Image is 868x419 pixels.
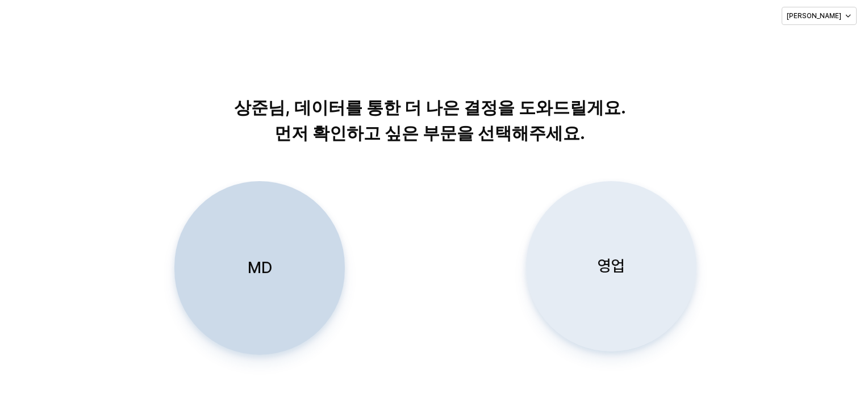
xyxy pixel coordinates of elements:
p: MD [247,257,272,278]
button: 영업 [526,181,696,351]
button: [PERSON_NAME] [782,7,857,25]
button: MD [174,181,344,355]
p: 영업 [598,255,625,276]
p: 상준님, 데이터를 통한 더 나은 결정을 도와드릴게요. 먼저 확인하고 싶은 부문을 선택해주세요. [140,95,720,146]
p: [PERSON_NAME] [787,11,841,20]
